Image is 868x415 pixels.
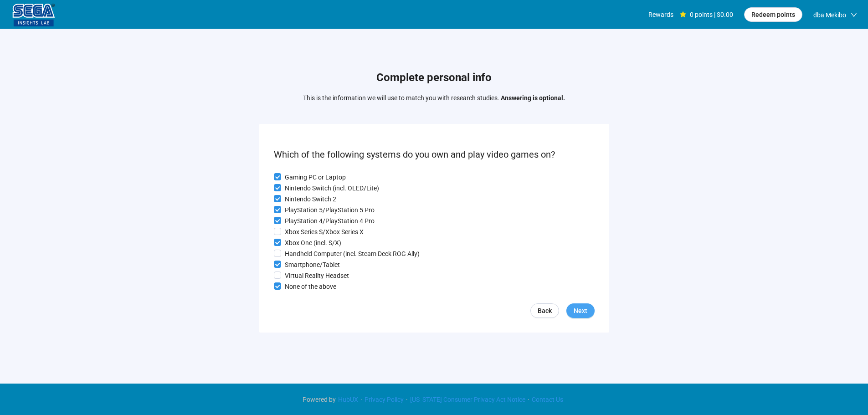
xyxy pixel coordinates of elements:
[744,7,802,22] button: Redeem points
[751,10,795,20] span: Redeem points
[680,11,686,18] span: star
[303,396,336,403] span: Powered by
[285,282,336,292] p: None of the above
[501,94,565,102] strong: Answering is optional.
[285,271,349,281] p: Virtual Reality Headset
[408,396,528,403] a: [US_STATE] Consumer Privacy Act Notice
[336,396,360,403] a: HubUX
[285,260,340,270] p: Smartphone/Tablet
[285,194,336,204] p: Nintendo Switch 2
[285,227,364,237] p: Xbox Series S/Xbox Series X
[285,172,346,182] p: Gaming PC or Laptop
[285,249,420,259] p: Handheld Computer (incl. Steam Deck ROG Ally)
[274,148,595,162] p: Which of the following systems do you own and play video games on?
[362,396,406,403] a: Privacy Policy
[529,396,565,403] a: Contact Us
[530,303,559,318] a: Back
[285,205,375,215] p: PlayStation 5/PlayStation 5 Pro
[574,306,587,316] span: Next
[851,12,857,18] span: down
[303,395,565,405] div: · · ·
[813,0,846,30] span: dba Mekibo
[303,69,565,87] h1: Complete personal info
[566,303,595,318] button: Next
[285,238,341,248] p: Xbox One (incl. S/X)
[303,93,565,103] p: This is the information we will use to match you with research studies.
[285,183,379,193] p: Nintendo Switch (incl. OLED/Lite)
[538,306,552,316] span: Back
[285,216,375,226] p: PlayStation 4/PlayStation 4 Pro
